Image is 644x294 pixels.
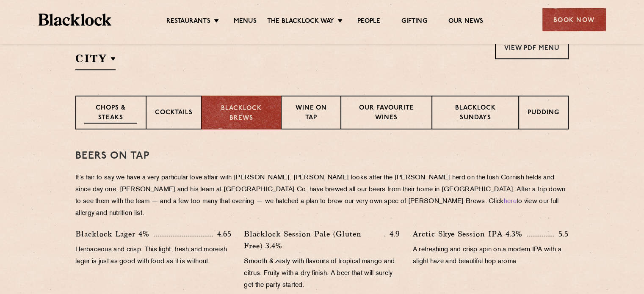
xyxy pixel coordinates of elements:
p: Arctic Skye Session IPA 4.3% [413,228,527,240]
p: 5.5 [554,228,569,239]
p: Pudding [528,108,559,119]
p: 4.9 [385,228,400,239]
p: Wine on Tap [290,104,332,124]
h2: City [75,51,116,70]
p: Smooth & zesty with flavours of tropical mango and citrus. Fruity with a dry finish. A beer that ... [244,256,400,291]
p: Blacklock Sundays [441,104,510,124]
p: Blacklock Session Pale (Gluten Free) 3.4% [244,228,384,252]
div: Book Now [542,8,606,31]
a: Menus [234,17,257,27]
p: Our favourite wines [350,104,423,124]
p: Herbaceous and crisp. This light, fresh and moreish lager is just as good with food as it is with... [75,244,231,268]
a: Restaurants [166,17,210,27]
p: 4.65 [213,228,231,239]
p: Blacklock Lager 4% [75,228,154,240]
img: BL_Textured_Logo-footer-cropped.svg [39,14,112,26]
p: It’s fair to say we have a very particular love affair with [PERSON_NAME]. [PERSON_NAME] looks af... [75,172,569,220]
a: The Blacklock Way [267,17,334,27]
p: Blacklock Brews [210,104,272,123]
a: here [504,198,517,205]
a: Our News [448,17,484,27]
p: A refreshing and crisp spin on a modern IPA with a slight haze and beautiful hop aroma. [413,244,569,268]
p: Cocktails [155,108,193,119]
a: People [357,17,380,27]
h3: Beers on tap [75,151,569,162]
p: Chops & Steaks [84,104,137,124]
a: View PDF Menu [495,36,569,59]
a: Gifting [401,17,427,27]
